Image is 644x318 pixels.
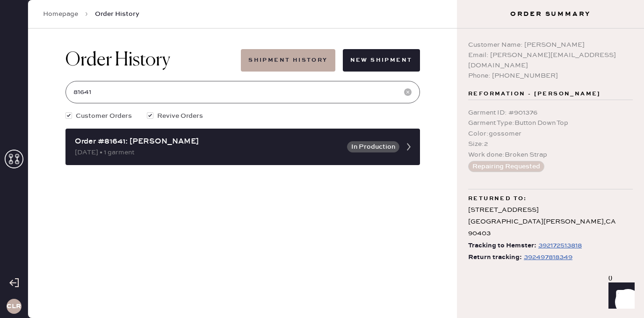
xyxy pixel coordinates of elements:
[468,150,633,160] div: Work done : Broken Strap
[522,252,572,263] a: 392497818349
[468,129,633,139] div: Color : gossomer
[468,50,633,71] div: Email: [PERSON_NAME][EMAIL_ADDRESS][DOMAIN_NAME]
[457,9,644,19] h3: Order Summary
[468,71,633,81] div: Phone: [PHONE_NUMBER]
[468,88,601,100] span: Reformation - [PERSON_NAME]
[468,240,536,252] span: Tracking to Hemster:
[65,49,170,72] h1: Order History
[241,49,335,72] button: Shipment History
[468,108,633,118] div: Garment ID : # 901376
[468,193,527,204] span: Returned to:
[7,303,21,310] h3: CLR
[468,161,544,172] button: Repairing Requested
[468,118,633,128] div: Garment Type : Button Down Top
[468,204,633,240] div: [STREET_ADDRESS] [GEOGRAPHIC_DATA][PERSON_NAME] , CA 90403
[536,240,582,252] a: 392172513818
[468,139,633,149] div: Size : 2
[157,111,203,121] span: Revive Orders
[95,9,139,19] span: Order History
[43,9,78,19] a: Homepage
[343,49,420,72] button: New Shipment
[76,111,132,121] span: Customer Orders
[75,136,341,147] div: Order #81641: [PERSON_NAME]
[524,252,572,263] div: https://www.fedex.com/apps/fedextrack/?tracknumbers=392497818349&cntry_code=US
[347,141,399,152] button: In Production
[65,81,420,103] input: Search by order number, customer name, email or phone number
[468,40,633,50] div: Customer Name: [PERSON_NAME]
[600,276,640,316] iframe: Front Chat
[75,147,341,158] div: [DATE] • 1 garment
[538,240,582,251] div: https://www.fedex.com/apps/fedextrack/?tracknumbers=392172513818&cntry_code=US
[468,252,522,263] span: Return tracking:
